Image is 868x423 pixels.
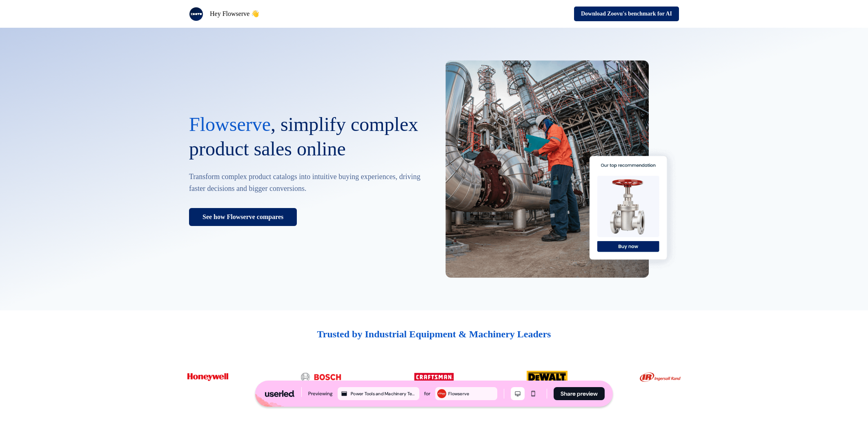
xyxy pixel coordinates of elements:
[189,113,271,135] span: Flowserve
[424,390,430,398] div: for
[511,387,525,400] button: Desktop mode
[351,390,418,397] div: Power Tools and Machinery Template
[448,390,496,397] div: Flowserve
[526,387,540,400] button: Mobile mode
[210,9,259,19] p: Hey Flowserve 👋
[189,112,423,161] p: , simplify complex product sales online
[574,7,679,21] button: Download Zoovu's benchmark for AI
[554,387,605,400] button: Share preview
[189,208,297,226] a: See how Flowserve compares
[189,171,423,195] p: Transform complex product catalogs into intuitive buying experiences, driving faster decisions an...
[317,327,551,341] p: Trusted by Industrial Equipment & Machinery Leaders
[308,390,333,398] div: Previewing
